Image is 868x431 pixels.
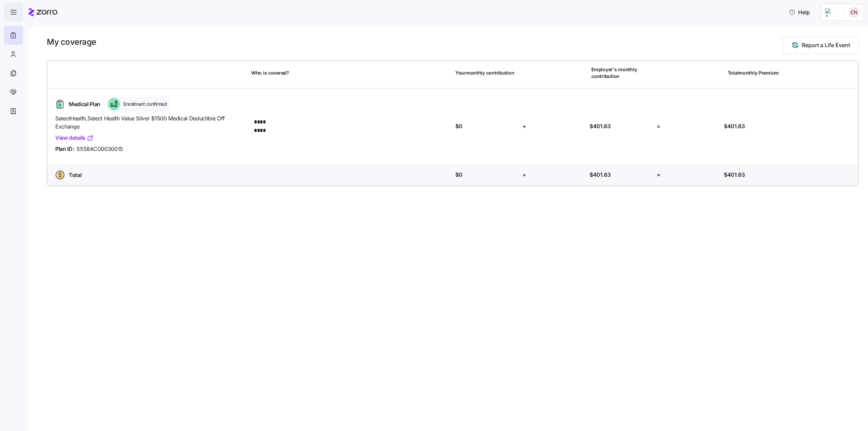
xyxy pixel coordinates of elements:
span: $0 [455,122,462,131]
span: = [657,122,660,131]
span: Employer's monthly contribution [591,66,654,80]
span: Help [789,8,810,16]
h1: My coverage [47,37,96,47]
img: 9798aebf3dd2c83447ec9ff60e76cbd9 [849,7,860,18]
span: $401.63 [724,171,745,179]
span: + [522,122,526,131]
span: $401.63 [590,122,611,131]
span: Plan ID: [55,145,74,153]
a: View details [55,134,94,142]
span: SelectHealth , Select Health Value Silver $1500 Medical Deductible Off Exchange [55,114,246,131]
span: Your monthly contribution [455,70,514,76]
img: Employer logo [825,8,839,16]
span: Medical Plan [69,100,100,109]
span: Report a Life Event [802,41,850,49]
span: = [657,171,660,179]
span: $401.63 [724,122,745,131]
span: $401.63 [590,171,611,179]
span: 55584CO0030015 [77,145,123,153]
span: Who is covered? [251,70,289,76]
span: Enrollment confirmed [121,101,167,107]
span: + [522,171,526,179]
span: Total monthly Premium [728,70,779,76]
span: $0 [455,171,462,179]
button: Report a Life Event [783,37,859,54]
span: Total [69,171,81,179]
button: Help [783,5,815,19]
